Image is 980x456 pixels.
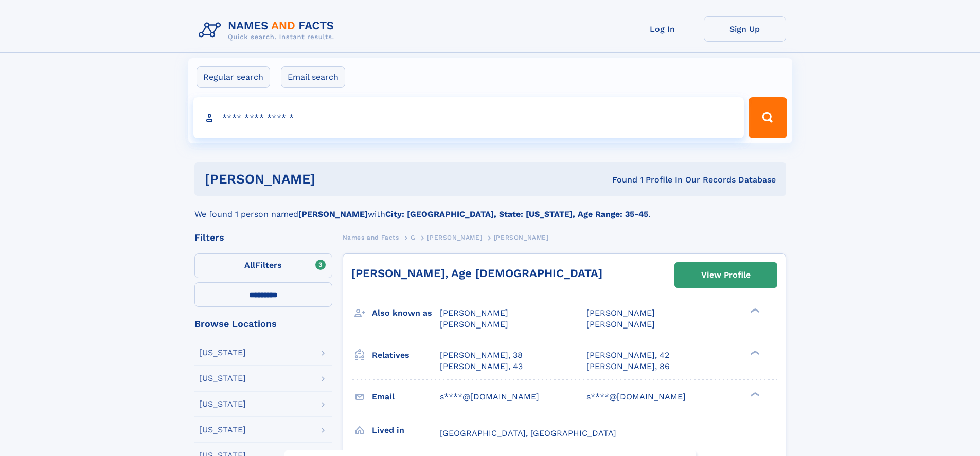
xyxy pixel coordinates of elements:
div: ❯ [748,391,760,397]
div: ❯ [748,307,760,314]
span: [PERSON_NAME] [427,234,482,241]
a: [PERSON_NAME], 86 [586,361,670,372]
span: [PERSON_NAME] [494,234,549,241]
h3: Email [372,388,440,406]
div: Filters [194,233,332,242]
a: View Profile [675,263,777,287]
span: [PERSON_NAME] [440,308,508,318]
label: Email search [281,66,345,88]
input: search input [193,97,744,138]
div: [US_STATE] [199,349,246,357]
a: [PERSON_NAME] [427,231,482,244]
b: City: [GEOGRAPHIC_DATA], State: [US_STATE], Age Range: 35-45 [385,209,648,219]
h3: Also known as [372,304,440,322]
a: Log In [621,16,704,42]
span: All [244,260,255,270]
label: Filters [194,253,332,278]
div: [US_STATE] [199,426,246,434]
button: Search Button [749,97,787,138]
img: Logo Names and Facts [194,16,343,44]
label: Regular search [197,66,270,88]
span: G [411,234,416,241]
a: Names and Facts [343,231,399,244]
span: [PERSON_NAME] [440,319,508,329]
a: [PERSON_NAME], 38 [440,350,523,361]
b: [PERSON_NAME] [298,209,368,219]
a: Sign Up [704,16,786,42]
h3: Lived in [372,422,440,439]
div: Found 1 Profile In Our Records Database [464,174,776,186]
div: Browse Locations [194,319,332,329]
span: [GEOGRAPHIC_DATA], [GEOGRAPHIC_DATA] [440,428,616,438]
a: G [411,231,416,244]
a: [PERSON_NAME], Age [DEMOGRAPHIC_DATA] [351,267,602,280]
span: [PERSON_NAME] [586,319,655,329]
a: [PERSON_NAME], 43 [440,361,523,372]
div: [US_STATE] [199,400,246,408]
h1: [PERSON_NAME] [205,173,464,186]
a: [PERSON_NAME], 42 [586,350,669,361]
div: [US_STATE] [199,374,246,382]
div: ❯ [748,349,760,356]
div: We found 1 person named with . [194,196,786,221]
div: View Profile [701,263,751,287]
h3: Relatives [372,346,440,364]
span: [PERSON_NAME] [586,308,655,318]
